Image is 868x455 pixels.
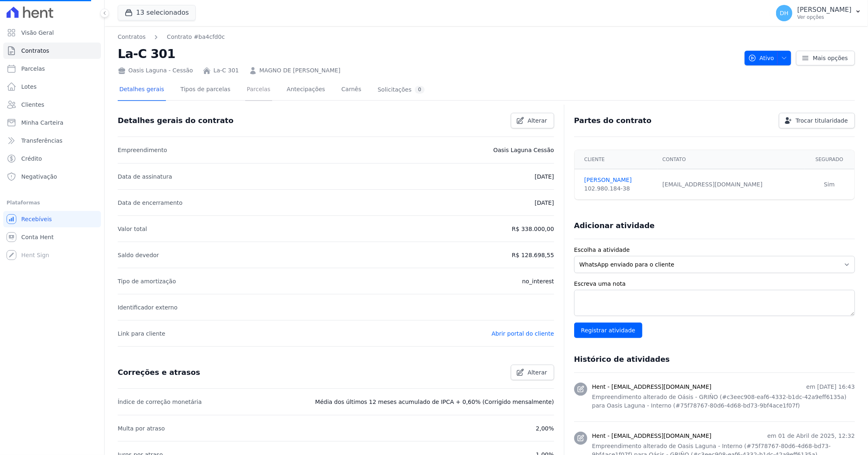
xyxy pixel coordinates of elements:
p: [DATE] [535,172,554,182]
th: Segurado [804,150,855,169]
h3: Hent - [EMAIL_ADDRESS][DOMAIN_NAME] [592,383,711,391]
div: 0 [415,86,425,94]
p: Data de encerramento [118,198,183,208]
span: Alterar [528,117,547,125]
p: Índice de correção monetária [118,397,202,407]
input: Registrar atividade [574,323,642,338]
p: Empreendimento alterado de Oásis - GRIÑO (#c3eec908-eaf6-4332-b1dc-42a9eff6135a) para Oasis Lagun... [592,393,855,410]
div: Plataformas [7,198,98,208]
button: 13 selecionados [118,5,196,20]
a: [PERSON_NAME] [584,176,653,184]
p: Link para cliente [118,329,165,338]
span: Clientes [21,101,44,109]
p: Média dos últimos 12 meses acumulado de IPCA + 0,60% (Corrigido mensalmente) [315,397,554,407]
span: Recebíveis [21,215,52,223]
a: MAGNO DE [PERSON_NAME] [260,66,341,75]
h3: Histórico de atividades [574,354,670,364]
a: La-C 301 [213,66,239,75]
h3: Detalhes gerais do contrato [118,116,233,126]
span: Visão Geral [21,29,54,37]
span: DH [780,10,788,16]
h3: Correções e atrasos [118,368,200,377]
p: 2,00% [536,424,554,433]
a: Parcelas [3,61,101,77]
a: Alterar [511,113,554,128]
p: no_interest [522,276,554,286]
span: Negativação [21,173,57,181]
th: Contato [658,150,804,169]
a: Tipos de parcelas [179,79,232,101]
td: Sim [804,169,855,200]
span: Trocar titularidade [796,117,848,125]
p: Oasis Laguna Cessão [493,145,554,155]
nav: Breadcrumb [118,33,738,41]
p: [DATE] [535,198,554,208]
a: Clientes [3,96,101,113]
p: Valor total [118,224,147,234]
h3: Adicionar atividade [574,221,655,231]
h2: La-C 301 [118,45,738,63]
p: [PERSON_NAME] [797,6,852,14]
p: em [DATE] 16:43 [806,383,855,391]
a: Alterar [511,365,554,380]
a: Abrir portal do cliente [492,330,554,337]
p: Identificador externo [118,303,177,312]
span: Crédito [21,155,42,163]
p: Multa por atraso [118,424,165,433]
nav: Breadcrumb [118,33,225,41]
span: Lotes [21,83,37,91]
label: Escolha a atividade [574,246,855,254]
a: Crédito [3,150,101,167]
a: Minha Carteira [3,114,101,131]
p: R$ 338.000,00 [512,224,554,234]
span: Ativo [748,51,774,65]
h3: Partes do contrato [574,116,652,126]
span: Alterar [528,368,547,377]
h3: Hent - [EMAIL_ADDRESS][DOMAIN_NAME] [592,432,711,440]
span: Contratos [21,47,49,55]
a: Contratos [3,43,101,59]
a: Mais opções [796,51,855,65]
span: Parcelas [21,65,45,73]
p: Ver opções [797,14,852,20]
button: DH [PERSON_NAME] Ver opções [770,2,868,25]
a: Visão Geral [3,25,101,41]
div: [EMAIL_ADDRESS][DOMAIN_NAME] [662,180,799,189]
div: 102.980.184-38 [584,184,653,193]
a: Parcelas [245,79,272,101]
p: Empreendimento [118,145,167,155]
a: Lotes [3,78,101,95]
a: Negativação [3,168,101,185]
a: Contratos [118,33,145,41]
span: Minha Carteira [21,119,63,127]
span: Mais opções [813,54,848,62]
a: Transferências [3,132,101,149]
p: Saldo devedor [118,250,159,260]
div: Oasis Laguna - Cessão [118,66,193,75]
label: Escreva uma nota [574,280,855,288]
a: Recebíveis [3,211,101,227]
a: Detalhes gerais [118,79,166,101]
span: Conta Hent [21,233,54,241]
a: Solicitações0 [376,79,426,101]
a: Conta Hent [3,229,101,245]
span: Transferências [21,137,63,145]
p: Tipo de amortização [118,276,176,286]
th: Cliente [575,150,658,169]
button: Ativo [745,51,792,65]
a: Contrato #ba4cfd0c [167,33,225,41]
div: Solicitações [378,86,425,94]
p: Data de assinatura [118,172,172,182]
a: Trocar titularidade [779,113,855,128]
a: Antecipações [285,79,327,101]
p: em 01 de Abril de 2025, 12:32 [767,432,855,440]
p: R$ 128.698,55 [512,250,554,260]
a: Carnês [340,79,363,101]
